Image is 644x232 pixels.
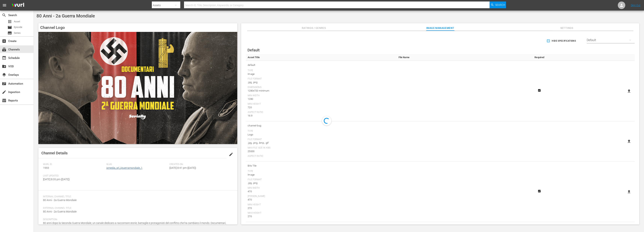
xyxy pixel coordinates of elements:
[248,94,395,97] div: Min Width
[587,35,635,45] div: Default
[43,166,49,169] span: 1993
[248,69,395,72] div: Type
[248,173,395,177] div: Image
[247,48,260,52] span: Default
[2,73,6,77] span: Overlays
[248,89,395,93] div: 1280x720 minimum
[2,98,6,103] span: Reports
[248,111,395,114] div: Aspect Ratio
[38,23,237,32] h4: Channel Logo
[248,141,395,145] div: .jpg, .png, .bmp, .gif
[248,181,395,185] div: .jpg, .png
[248,130,395,133] div: Type
[38,32,237,144] img: 80 Anni - 2a Guerra Mondiale
[43,210,77,213] span: 80 Anni - 2a Guerra Mondiale
[248,224,395,229] span: Bits Banner
[248,146,395,149] div: Max File Size In Kbs
[248,114,395,118] div: 16:9
[169,163,231,166] span: Created On:
[248,106,395,109] div: 720
[537,189,542,193] svg: Required
[106,163,168,166] span: Slug:
[426,26,454,30] span: Image Management
[546,36,577,46] button: Hide Specifications
[547,39,576,43] span: Hide Specifications
[41,151,68,155] span: Channel Details
[2,47,6,52] span: Channels
[2,90,6,94] span: Ingestion
[37,13,95,19] span: 80 Anni - 2a Guerra Mondiale
[553,26,581,30] span: Settings
[490,2,506,8] button: Search
[248,103,395,106] div: Min Height
[524,54,555,61] th: Required
[248,138,395,141] div: File Format
[248,178,395,181] div: File Format
[169,166,196,169] span: [DATE] 8:41 pm ([DATE])
[248,163,395,168] span: Bits Tile
[43,207,231,210] span: External Channel Title:
[106,166,142,169] a: ixmedia_srl_iiguerramondiale_1
[248,123,395,128] span: channel-bug
[246,54,397,61] th: Asset Title
[43,174,104,177] span: Last Updated:
[43,199,77,202] span: 80 Anni - 2a Guerra Mondiale
[537,89,542,92] svg: Required
[248,170,395,173] div: Type
[397,54,524,61] th: File Name
[495,2,505,8] span: Search
[14,31,21,35] span: Series
[7,25,12,30] span: Episode
[248,80,395,84] div: .jpg, .png
[9,1,27,10] img: ans4CAIJ8jUAAAAAAAAAAAAAAAAAAAAAAAAgQb4GAAAAAAAAAAAAAAAAAAAAAAAAJMjXAAAAAAAAAAAAAAAAAAAAAAAAgAT5G...
[43,178,70,181] span: [DATE] 8:05 pm ([DATE])
[43,221,226,228] span: 80 anni dopo la Seconda Guerra Mondiale, un canale dedicato a raccontare storie, battaglie e prot...
[248,195,395,198] div: [PERSON_NAME]
[2,39,6,43] span: Create
[227,150,236,159] button: edit
[2,3,7,8] span: menu
[248,149,395,153] div: 25000
[248,215,395,218] div: 270
[43,218,231,221] span: Description:
[300,26,328,30] span: Ratings / Genres
[248,190,395,193] div: 470
[7,19,12,24] span: Asset
[248,212,395,215] div: Max Height
[248,86,395,89] div: Dimensions
[248,187,395,190] div: Min Width
[248,77,395,80] div: File Format
[248,133,395,137] div: Logo
[2,56,6,60] span: Schedule
[43,195,231,198] span: Internal Channel Title:
[248,198,395,202] div: 470
[248,97,395,101] div: 1280
[7,31,12,35] span: Series
[248,63,395,68] span: default
[248,203,395,206] div: Min Height
[43,163,104,166] span: Wurl ID:
[248,206,395,210] div: 270
[14,25,22,29] span: Episode
[631,4,640,7] a: Sign Out
[2,81,6,86] span: Automation
[14,20,20,23] span: Asset
[229,152,233,157] span: edit
[2,64,6,69] span: VOD
[248,72,395,76] div: Image
[2,13,6,17] span: Search
[248,155,395,158] div: Aspect Ratio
